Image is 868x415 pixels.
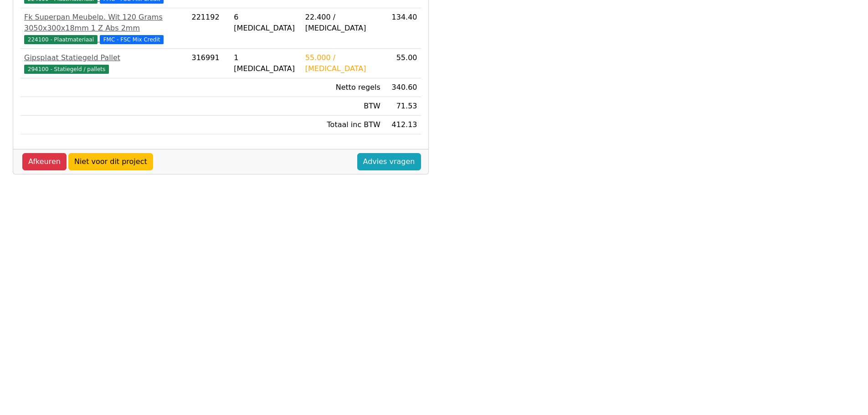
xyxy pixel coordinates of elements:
[234,12,298,34] div: 6 [MEDICAL_DATA]
[24,52,184,63] div: Gipsplaat Statiegeld Pallet
[24,65,109,74] span: 294100 - Statiegeld / pallets
[384,8,421,49] td: 134.40
[305,52,380,74] div: 55.000 / [MEDICAL_DATA]
[68,153,153,170] a: Niet voor dit project
[384,49,421,78] td: 55.00
[188,49,230,78] td: 316991
[384,116,421,134] td: 412.13
[100,35,164,44] span: FMC - FSC Mix Credit
[24,12,184,34] div: Fk Superpan Meubelp. Wit 120 Grams 3050x300x18mm 1 Z Abs 2mm
[305,12,380,34] div: 22.400 / [MEDICAL_DATA]
[302,116,384,134] td: Totaal inc BTW
[384,78,421,97] td: 340.60
[188,8,230,49] td: 221192
[234,52,298,74] div: 1 [MEDICAL_DATA]
[384,97,421,116] td: 71.53
[302,78,384,97] td: Netto regels
[24,35,98,44] span: 224100 - Plaatmateriaal
[24,52,184,74] a: Gipsplaat Statiegeld Pallet294100 - Statiegeld / pallets
[22,153,67,170] a: Afkeuren
[357,153,421,170] a: Advies vragen
[24,12,184,45] a: Fk Superpan Meubelp. Wit 120 Grams 3050x300x18mm 1 Z Abs 2mm224100 - Plaatmateriaal FMC - FSC Mix...
[302,97,384,116] td: BTW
